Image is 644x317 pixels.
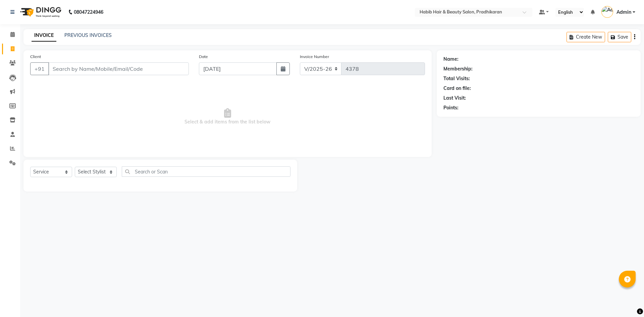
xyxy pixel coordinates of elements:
[74,3,103,21] b: 08047224946
[567,32,605,42] button: Create New
[443,65,473,72] div: Membership:
[199,54,208,60] label: Date
[30,54,41,60] label: Client
[608,32,631,42] button: Save
[616,290,637,310] iframe: chat widget
[616,9,631,16] span: Admin
[48,62,189,75] input: Search by Name/Mobile/Email/Code
[30,83,425,150] span: Select & add items from the list below
[443,95,466,102] div: Last Visit:
[30,62,49,75] button: +91
[443,85,471,92] div: Card on file:
[17,3,63,21] img: logo
[32,30,56,42] a: INVOICE
[64,32,112,38] a: PREVIOUS INVOICES
[122,166,290,177] input: Search or Scan
[443,75,470,82] div: Total Visits:
[300,54,329,60] label: Invoice Number
[443,56,459,63] div: Name:
[443,104,459,111] div: Points:
[601,6,613,18] img: Admin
